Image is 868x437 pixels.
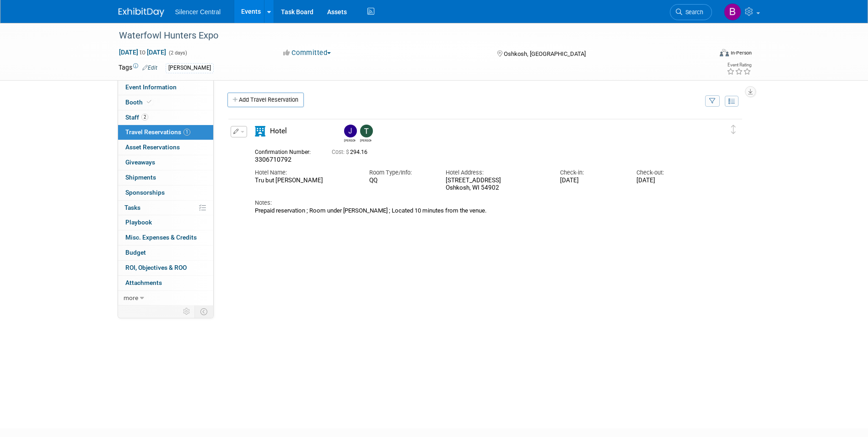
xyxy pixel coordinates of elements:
[342,125,358,142] div: Justin Armstrong
[118,201,213,215] a: Tasks
[118,230,213,245] a: Misc. Expenses & Credits
[332,149,371,155] span: 294.16
[446,177,546,192] div: [STREET_ADDRESS] Oshkosh, WI 54902
[118,155,213,170] a: Giveaways
[125,249,146,256] span: Budget
[116,27,698,44] div: Waterfowl Hunters Expo
[118,186,213,200] a: Sponsorships
[118,140,213,155] a: Asset Reservations
[670,4,712,20] a: Search
[118,170,213,185] a: Shipments
[118,246,213,260] a: Budget
[118,276,213,290] a: Attachments
[125,158,155,166] span: Giveaways
[344,125,357,137] img: Justin Armstrong
[175,8,221,16] span: Silencer Central
[255,177,356,185] div: Tru but [PERSON_NAME]
[360,137,372,142] div: Tyler Phillips
[125,83,177,91] span: Event Information
[369,177,432,184] div: QQ
[709,98,716,104] i: Filter by Traveler
[658,48,752,61] div: Event Format
[358,125,374,142] div: Tyler Phillips
[360,125,373,137] img: Tyler Phillips
[125,264,187,271] span: ROI, Objectives & ROO
[125,128,190,136] span: Travel Reservations
[124,204,140,211] span: Tasks
[141,114,148,120] span: 2
[118,80,213,95] a: Event Information
[724,3,741,21] img: Billee Page
[119,48,167,56] span: [DATE] [DATE]
[125,98,153,106] span: Booth
[332,149,350,155] span: Cost: $
[125,174,156,181] span: Shipments
[138,49,147,56] span: to
[255,146,318,156] div: Confirmation Number:
[119,63,157,73] td: Tags
[118,215,213,230] a: Playbook
[166,63,214,73] div: [PERSON_NAME]
[118,110,213,125] a: Staff2
[270,127,287,135] span: Hotel
[147,99,151,104] i: Booth reservation complete
[194,306,213,317] td: Toggle Event Tabs
[179,306,195,317] td: Personalize Event Tab Strip
[730,49,752,56] div: In-Person
[183,129,190,136] span: 1
[504,50,586,57] span: Oshkosh, [GEOGRAPHIC_DATA]
[255,169,356,177] div: Hotel Name:
[124,294,138,301] span: more
[119,8,164,17] img: ExhibitDay
[636,177,699,185] div: [DATE]
[125,143,180,151] span: Asset Reservations
[227,93,304,107] a: Add Travel Reservation
[125,279,162,286] span: Attachments
[125,234,197,241] span: Misc. Expenses & Credits
[682,9,703,16] span: Search
[118,95,213,110] a: Booth
[560,177,623,185] div: [DATE]
[369,169,432,177] div: Room Type/Info:
[280,48,334,58] button: Committed
[125,189,165,196] span: Sponsorships
[255,207,700,214] div: Prepaid reservation ; Room under [PERSON_NAME] ; Located 10 minutes from the venue.
[560,169,623,177] div: Check-in:
[142,65,157,71] a: Edit
[731,125,736,134] i: Click and drag to move item
[446,169,546,177] div: Hotel Address:
[344,137,356,142] div: Justin Armstrong
[125,218,152,226] span: Playbook
[118,261,213,275] a: ROI, Objectives & ROO
[255,199,700,207] div: Notes:
[255,126,265,137] i: Hotel
[636,169,699,177] div: Check-out:
[118,291,213,306] a: more
[118,125,213,140] a: Travel Reservations1
[168,50,187,56] span: (2 days)
[727,63,751,67] div: Event Rating
[720,49,729,56] img: Format-Inperson.png
[125,114,148,121] span: Staff
[255,156,291,163] span: 3306710792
